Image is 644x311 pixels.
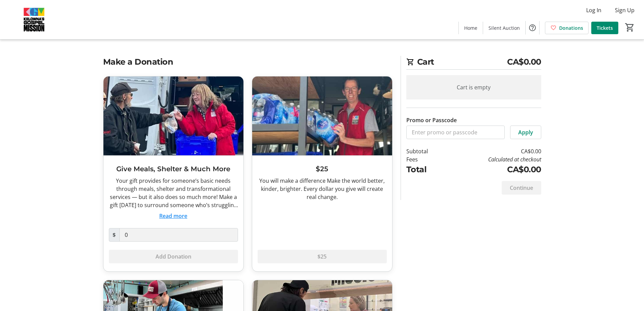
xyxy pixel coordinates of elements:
[610,5,640,16] button: Sign Up
[624,21,636,34] button: Cart
[445,147,541,155] td: CA$0.00
[159,212,187,220] button: Read more
[464,24,477,31] span: Home
[406,155,446,163] td: Fees
[406,147,446,155] td: Subtotal
[406,116,457,124] label: Promo or Passcode
[545,22,589,34] a: Donations
[591,22,618,34] a: Tickets
[445,163,541,176] td: CA$0.00
[119,228,238,242] input: Donation Amount
[526,21,539,35] button: Help
[615,6,635,14] span: Sign Up
[109,177,238,209] div: Your gift provides for someone’s basic needs through meals, shelter and transformational services...
[459,22,483,34] a: Home
[445,155,541,163] td: Calculated at checkout
[258,164,387,174] h3: $25
[258,177,387,201] div: You will make a difference Make the world better, kinder, brighter. Every dollar you give will cr...
[559,24,583,31] span: Donations
[597,24,613,31] span: Tickets
[518,128,533,136] span: Apply
[406,126,505,139] input: Enter promo or passcode
[406,163,446,176] td: Total
[483,22,525,34] a: Silent Auction
[586,6,601,14] span: Log In
[406,75,541,99] div: Cart is empty
[488,24,520,31] span: Silent Auction
[109,164,238,174] h3: Give Meals, Shelter & Much More
[4,3,64,37] img: Kelowna's Gospel Mission's Logo
[510,126,541,139] button: Apply
[103,76,243,155] img: Give Meals, Shelter & Much More
[109,228,120,242] span: $
[581,5,607,16] button: Log In
[507,56,541,68] span: CA$0.00
[406,56,541,70] h2: Cart
[103,56,392,68] h2: Make a Donation
[252,76,392,155] img: $25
